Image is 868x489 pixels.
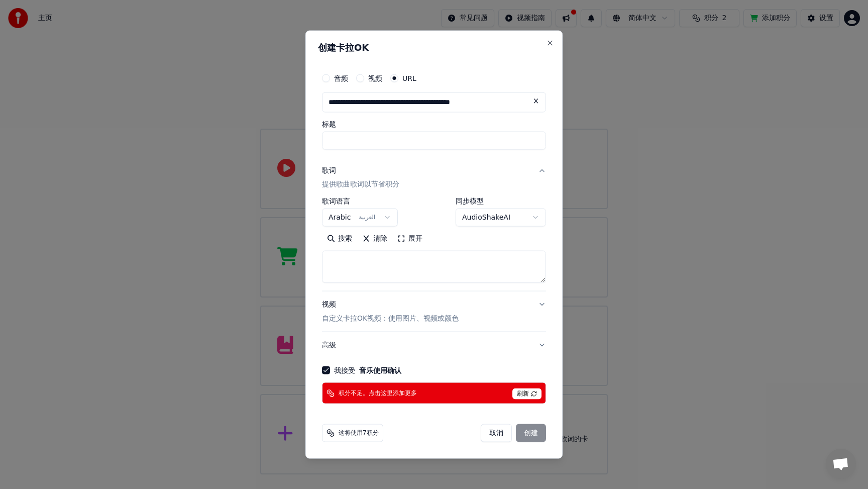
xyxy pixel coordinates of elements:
h2: 创建卡拉OK [318,43,550,52]
button: 取消 [481,424,512,442]
span: 这将使用7积分 [339,429,379,437]
button: 清除 [357,231,392,247]
span: 刷新 [512,388,541,400]
label: 标题 [322,120,546,127]
label: 我接受 [334,367,401,374]
label: 音频 [334,74,348,81]
label: 同步模型 [456,198,546,205]
span: 积分不足。点击这里添加更多 [339,389,417,397]
div: 歌词提供歌曲歌词以节省积分 [322,198,546,291]
p: 自定义卡拉OK视频：使用图片、视频或颜色 [322,314,459,324]
button: 视频自定义卡拉OK视频：使用图片、视频或颜色 [322,291,546,332]
div: 歌词 [322,165,336,175]
button: 搜索 [322,231,357,247]
p: 提供歌曲歌词以节省积分 [322,179,399,189]
label: 歌词语言 [322,198,398,205]
button: 歌词提供歌曲歌词以节省积分 [322,157,546,198]
label: 视频 [368,74,382,81]
button: 高级 [322,332,546,358]
div: 视频 [322,300,459,324]
button: 我接受 [359,367,401,374]
label: URL [402,74,416,81]
button: 展开 [392,231,427,247]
